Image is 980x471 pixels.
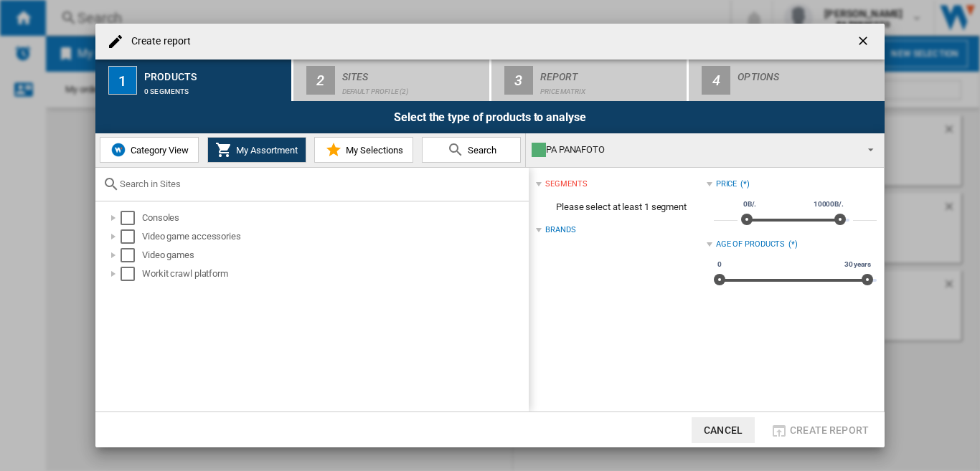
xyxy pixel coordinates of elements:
button: 1 Products 0 segments [95,60,293,101]
span: 0 [715,259,724,270]
button: getI18NText('BUTTONS.CLOSE_DIALOG') [850,27,879,56]
div: 4 [702,66,730,95]
span: 0B/. [741,199,759,210]
div: Default profile (2) [342,80,484,95]
div: Consoles [142,211,527,225]
div: Sites [342,65,484,80]
div: Options [738,65,879,80]
md-checkbox: Select [121,248,142,262]
button: 2 Sites Default profile (2) [293,60,491,101]
div: 2 [306,66,335,95]
span: Category View [127,145,189,156]
span: Create report [790,424,869,436]
span: Search [464,145,496,156]
md-checkbox: Select [121,211,142,225]
span: 10000B/. [811,199,846,210]
div: Price Matrix [540,80,682,95]
md-checkbox: Select [121,267,142,281]
div: segments [545,179,587,190]
span: Please select at least 1 segment [536,194,706,221]
button: My Assortment [207,137,306,163]
div: Price [716,179,738,190]
button: 4 Options [689,60,885,101]
button: Create report [766,417,873,443]
div: Products [144,65,286,80]
div: Brands [545,224,575,236]
div: Video games [142,248,527,262]
div: Report [540,65,682,80]
button: 3 Report Price Matrix [491,60,689,101]
button: Cancel [692,417,755,443]
div: Workit crawl platform [142,267,527,281]
input: Search in Sites [120,179,522,189]
h4: Create report [124,34,191,49]
button: Category View [100,137,199,163]
span: My Assortment [232,145,298,156]
div: Video game accessories [142,229,527,244]
div: Age of products [716,239,786,250]
md-checkbox: Select [121,229,142,244]
span: My Selections [342,145,403,156]
button: My Selections [314,137,413,163]
img: wiser-icon-blue.png [110,141,127,158]
div: 1 [108,66,137,95]
ng-md-icon: getI18NText('BUTTONS.CLOSE_DIALOG') [856,34,873,51]
div: 0 segments [144,80,286,95]
button: Search [422,137,521,163]
div: Select the type of products to analyse [95,101,885,133]
div: PA PANAFOTO [532,140,855,160]
div: 3 [504,66,533,95]
span: 30 years [842,259,873,270]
